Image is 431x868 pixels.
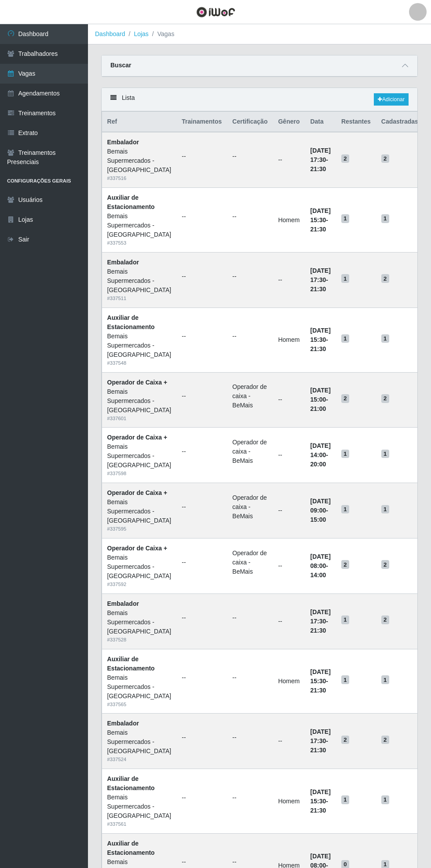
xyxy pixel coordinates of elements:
strong: - [310,668,331,694]
img: CoreUI Logo [196,7,235,18]
span: 1 [341,505,349,514]
strong: - [310,728,331,754]
time: 21:30 [310,627,326,634]
time: 14:00 [310,571,326,579]
div: Bemais Supermercados - [GEOGRAPHIC_DATA] [107,332,172,359]
ul: -- [233,332,268,341]
time: [DATE] 15:30 [310,788,331,805]
th: Restantes [336,112,376,132]
div: Bemais Supermercados - [GEOGRAPHIC_DATA] [107,442,172,470]
time: 21:00 [310,405,326,412]
span: 2 [341,154,349,163]
strong: Embalador [107,720,139,727]
span: 1 [341,615,349,624]
span: 1 [341,334,349,343]
ul: -- [182,332,222,341]
strong: Embalador [107,139,139,146]
time: [DATE] 08:00 [310,553,331,569]
strong: Auxiliar de Estacionamento [107,656,155,672]
time: 15:00 [310,516,326,523]
ul: -- [182,857,222,867]
div: # 337595 [107,525,172,533]
ul: -- [233,212,268,221]
strong: Operador de Caixa + [107,489,168,496]
div: # 337511 [107,295,172,302]
li: Vagas [149,29,175,39]
span: 1 [381,450,389,458]
td: Homem [273,188,305,253]
div: # 337528 [107,636,172,644]
strong: - [310,387,331,412]
ul: -- [233,272,268,281]
ul: -- [233,793,268,802]
div: Bemais Supermercados - [GEOGRAPHIC_DATA] [107,608,172,636]
nav: breadcrumb [88,24,431,44]
td: -- [273,483,305,538]
ul: -- [182,673,222,682]
strong: Embalador [107,259,139,266]
td: -- [273,428,305,483]
div: Bemais Supermercados - [GEOGRAPHIC_DATA] [107,553,172,581]
li: Operador de caixa - BeMais [233,438,268,465]
span: 1 [341,450,349,458]
li: Operador de caixa - BeMais [233,382,268,410]
span: 1 [341,214,349,223]
span: 2 [381,274,389,283]
strong: - [310,788,331,814]
div: # 337524 [107,756,172,763]
strong: - [310,498,331,523]
td: -- [273,593,305,649]
ul: -- [182,613,222,623]
time: 21:30 [310,687,326,694]
strong: Buscar [110,62,131,69]
li: Operador de caixa - BeMais [233,493,268,521]
div: Bemais Supermercados - [GEOGRAPHIC_DATA] [107,673,172,701]
a: Adicionar [374,93,409,106]
time: 21:30 [310,747,326,754]
a: Lojas [134,30,148,37]
strong: Auxiliar de Estacionamento [107,314,155,330]
strong: Auxiliar de Estacionamento [107,194,155,210]
th: Cadastradas [376,112,424,132]
time: [DATE] 17:30 [310,728,331,744]
td: -- [273,132,305,187]
strong: - [310,207,331,233]
div: # 337565 [107,701,172,708]
ul: -- [233,673,268,682]
div: # 337548 [107,359,172,367]
div: # 337561 [107,820,172,828]
td: -- [273,538,305,593]
time: [DATE] 15:30 [310,207,331,223]
ul: -- [182,152,222,161]
div: Bemais Supermercados - [GEOGRAPHIC_DATA] [107,793,172,820]
strong: Auxiliar de Estacionamento [107,840,155,856]
ul: -- [233,733,268,742]
strong: - [310,442,331,468]
span: 2 [381,560,389,569]
ul: -- [182,558,222,567]
div: # 337592 [107,581,172,588]
time: 21:30 [310,226,326,233]
a: Dashboard [95,30,125,37]
strong: Operador de Caixa + [107,545,168,552]
span: 1 [381,505,389,514]
strong: - [310,327,331,352]
time: 21:30 [310,165,326,172]
div: Bemais Supermercados - [GEOGRAPHIC_DATA] [107,728,172,756]
time: 21:30 [310,807,326,814]
span: 2 [381,154,389,163]
th: Data [305,112,336,132]
strong: - [310,147,331,172]
time: 20:00 [310,461,326,468]
td: Homem [273,649,305,714]
time: [DATE] 17:30 [310,608,331,625]
span: 1 [381,334,389,343]
ul: -- [233,613,268,623]
div: Bemais Supermercados - [GEOGRAPHIC_DATA] [107,387,172,415]
span: 2 [381,615,389,624]
th: Trainamentos [177,112,227,132]
ul: -- [182,392,222,401]
strong: - [310,553,331,579]
th: Ref [102,112,177,132]
div: # 337553 [107,239,172,247]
